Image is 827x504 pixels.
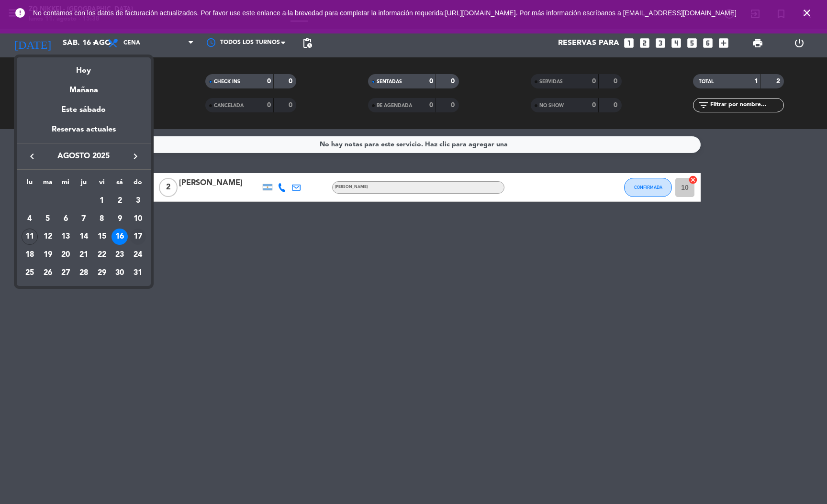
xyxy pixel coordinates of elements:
[75,210,93,228] td: 7 de agosto de 2025
[111,210,129,228] td: 9 de agosto de 2025
[57,265,74,281] div: 27
[129,246,147,264] td: 24 de agosto de 2025
[129,228,147,246] td: 17 de agosto de 2025
[112,265,128,281] div: 30
[130,211,146,227] div: 10
[112,193,128,209] div: 2
[129,264,147,282] td: 31 de agosto de 2025
[75,177,93,192] th: jueves
[26,151,38,162] i: keyboard_arrow_left
[93,246,111,264] td: 22 de agosto de 2025
[76,211,92,227] div: 7
[21,264,39,282] td: 25 de agosto de 2025
[39,264,57,282] td: 26 de agosto de 2025
[22,211,38,227] div: 4
[17,97,151,123] div: Este sábado
[76,247,92,263] div: 21
[94,211,110,227] div: 8
[57,229,74,245] div: 13
[22,229,38,245] div: 11
[93,228,111,246] td: 15 de agosto de 2025
[129,192,147,210] td: 3 de agosto de 2025
[93,177,111,192] th: viernes
[22,247,38,263] div: 18
[76,265,92,281] div: 28
[111,246,129,264] td: 23 de agosto de 2025
[94,229,110,245] div: 15
[39,210,57,228] td: 5 de agosto de 2025
[75,228,93,246] td: 14 de agosto de 2025
[57,247,74,263] div: 20
[17,57,151,77] div: Hoy
[111,177,129,192] th: sábado
[75,246,93,264] td: 21 de agosto de 2025
[129,210,147,228] td: 10 de agosto de 2025
[21,228,39,246] td: 11 de agosto de 2025
[17,123,151,143] div: Reservas actuales
[94,265,110,281] div: 29
[56,246,75,264] td: 20 de agosto de 2025
[17,77,151,97] div: Mañana
[40,265,56,281] div: 26
[56,228,75,246] td: 13 de agosto de 2025
[111,264,129,282] td: 30 de agosto de 2025
[112,247,128,263] div: 23
[130,247,146,263] div: 24
[130,193,146,209] div: 3
[56,177,75,192] th: miércoles
[41,150,127,163] span: agosto 2025
[40,229,56,245] div: 12
[40,211,56,227] div: 5
[39,177,57,192] th: martes
[130,229,146,245] div: 17
[111,192,129,210] td: 2 de agosto de 2025
[56,264,75,282] td: 27 de agosto de 2025
[40,247,56,263] div: 19
[21,210,39,228] td: 4 de agosto de 2025
[130,265,146,281] div: 31
[57,211,74,227] div: 6
[39,228,57,246] td: 12 de agosto de 2025
[21,246,39,264] td: 18 de agosto de 2025
[93,192,111,210] td: 1 de agosto de 2025
[94,193,110,209] div: 1
[75,264,93,282] td: 28 de agosto de 2025
[130,151,141,162] i: keyboard_arrow_right
[21,177,39,192] th: lunes
[93,264,111,282] td: 29 de agosto de 2025
[94,247,110,263] div: 22
[93,210,111,228] td: 8 de agosto de 2025
[39,246,57,264] td: 19 de agosto de 2025
[76,229,92,245] div: 14
[112,211,128,227] div: 9
[111,228,129,246] td: 16 de agosto de 2025
[112,229,128,245] div: 16
[56,210,75,228] td: 6 de agosto de 2025
[23,150,41,163] button: keyboard_arrow_left
[127,150,144,163] button: keyboard_arrow_right
[22,265,38,281] div: 25
[129,177,147,192] th: domingo
[21,192,93,210] td: AGO.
